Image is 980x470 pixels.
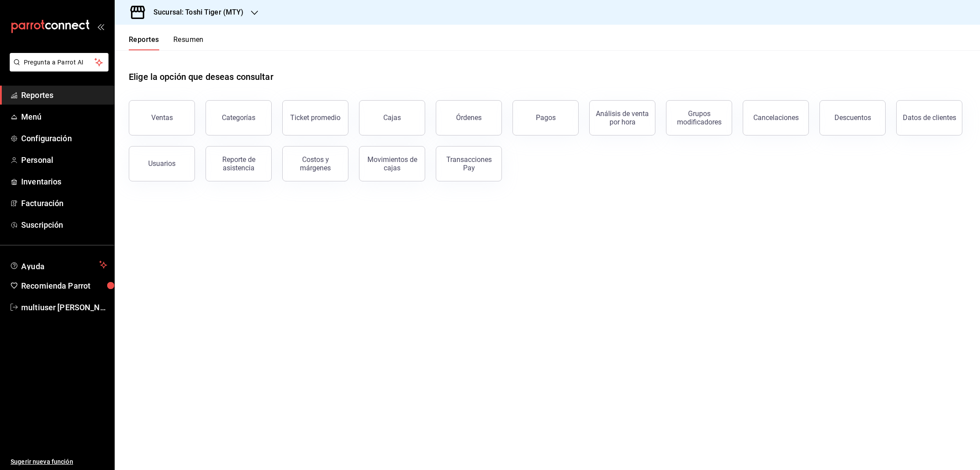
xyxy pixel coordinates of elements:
[151,113,173,122] div: Ventas
[436,100,502,135] button: Órdenes
[743,100,809,135] button: Cancelaciones
[666,100,732,135] button: Grupos modificadores
[896,100,962,135] button: Datos de clientes
[6,64,108,73] a: Pregunta a Parrot AI
[129,146,195,181] button: Usuarios
[290,113,340,122] div: Ticket promedio
[21,301,107,313] span: multiuser [PERSON_NAME]
[441,155,496,172] div: Transacciones Pay
[359,146,425,181] button: Movimientos de cajas
[173,35,204,50] button: Resumen
[365,155,419,172] div: Movimientos de cajas
[21,280,107,292] span: Recomienda Parrot
[21,259,96,270] span: Ayuda
[129,100,195,135] button: Ventas
[11,457,107,466] span: Sugerir nueva función
[206,100,272,135] button: Categorías
[21,89,107,101] span: Reportes
[129,70,273,83] h1: Elige la opción que deseas consultar
[97,23,104,30] button: open_drawer_menu
[129,35,159,50] button: Reportes
[903,113,956,122] div: Datos de clientes
[211,155,266,172] div: Reporte de asistencia
[206,146,272,181] button: Reporte de asistencia
[222,113,255,122] div: Categorías
[148,159,176,168] div: Usuarios
[21,111,107,123] span: Menú
[359,100,425,135] a: Cajas
[383,113,401,123] div: Cajas
[512,100,579,135] button: Pagos
[21,197,107,209] span: Facturación
[595,109,650,126] div: Análisis de venta por hora
[24,58,95,67] span: Pregunta a Parrot AI
[834,113,871,122] div: Descuentos
[10,53,108,71] button: Pregunta a Parrot AI
[456,113,482,122] div: Órdenes
[589,100,655,135] button: Análisis de venta por hora
[819,100,886,135] button: Descuentos
[21,176,107,188] span: Inventarios
[288,155,343,172] div: Costos y márgenes
[536,113,556,122] div: Pagos
[282,100,348,135] button: Ticket promedio
[21,132,107,144] span: Configuración
[129,35,204,50] div: navigation tabs
[21,154,107,166] span: Personal
[21,219,107,231] span: Suscripción
[146,7,244,18] h3: Sucursal: Toshi Tiger (MTY)
[282,146,348,181] button: Costos y márgenes
[672,109,726,126] div: Grupos modificadores
[436,146,502,181] button: Transacciones Pay
[753,113,799,122] div: Cancelaciones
